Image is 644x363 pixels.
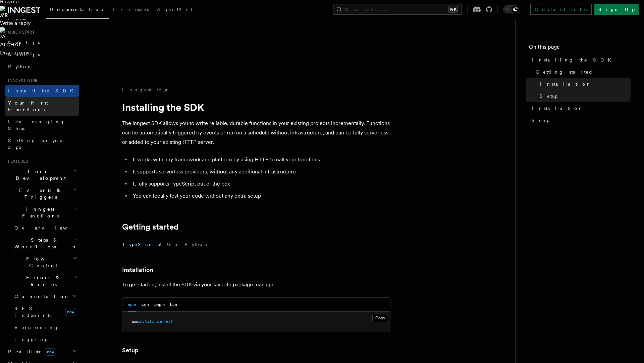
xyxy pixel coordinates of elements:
[529,114,631,126] a: Setup
[5,78,38,83] span: Inngest tour
[5,346,79,358] button: Realtimenew
[8,100,48,112] span: Your first Functions
[122,119,390,147] p: The Inngest SDK allows you to write reliable, durable functions in your existing projects increme...
[12,333,79,346] a: Logging
[14,306,51,318] span: REST Endpoints
[5,97,79,116] a: Your first Functions
[5,222,79,346] div: Inngest Functions
[536,69,593,75] span: Getting started
[131,155,390,164] li: It works with any framework and platform by using HTTP to call your functions
[65,308,76,316] span: new
[14,225,84,231] span: Overview
[5,134,79,153] a: Setting up your app
[156,319,173,324] span: inngest
[529,54,631,66] a: Installing the SDK
[5,85,79,97] a: Install the SDK
[154,298,165,312] button: pnpm
[12,234,79,253] button: Steps & Workflows
[131,179,390,189] li: It fully supports TypeScript out of the box
[5,184,79,203] button: Events & Triggers
[8,119,65,131] span: Leveraging Steps
[5,187,73,200] span: Events & Triggers
[532,56,615,63] span: Installing the SDK
[12,274,73,288] span: Errors & Retries
[12,290,79,302] button: Cancellation
[5,203,79,222] button: Inngest Functions
[184,237,209,252] button: Python
[537,90,631,102] a: Setup
[130,319,138,324] span: npm
[12,293,70,300] span: Cancellation
[5,348,56,355] span: Realtime
[128,298,136,312] button: npm
[372,314,388,322] button: Copy
[5,168,73,182] span: Local Development
[14,325,59,330] span: Versioning
[5,159,28,164] span: Features
[167,237,179,252] button: Go
[12,255,73,269] span: Flow Control
[45,348,56,356] span: new
[8,88,77,93] span: Install the SDK
[12,302,79,321] a: REST Endpointsnew
[141,298,149,312] button: yarn
[131,167,390,176] li: It supports serverless providers, without any additional infrastructure
[14,337,49,342] span: Logging
[5,165,79,184] button: Local Development
[537,78,631,90] a: Installation
[8,64,33,69] span: Python
[170,298,177,312] button: bun
[12,321,79,333] a: Versioning
[12,222,79,234] a: Overview
[131,191,390,201] li: You can locally test your code without any extra setup
[5,116,79,134] a: Leveraging Steps
[8,138,66,150] span: Setting up your app
[533,66,631,78] a: Getting started
[5,61,79,73] a: Python
[540,81,592,87] span: Installation
[12,253,79,272] button: Flow Control
[122,346,139,355] a: Setup
[122,86,169,93] a: Inngest tour
[138,319,154,324] span: install
[529,102,631,114] a: Installation
[12,237,75,250] span: Steps & Workflows
[122,237,162,252] button: TypeScript
[532,117,549,124] span: Setup
[122,280,390,289] p: To get started, install the SDK via your favorite package manager:
[122,222,178,232] a: Getting started
[540,93,557,99] span: Setup
[12,272,79,290] button: Errors & Retries
[5,206,72,219] span: Inngest Functions
[532,105,584,112] span: Installation
[122,101,390,113] h1: Installing the SDK
[122,265,153,275] a: Installation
